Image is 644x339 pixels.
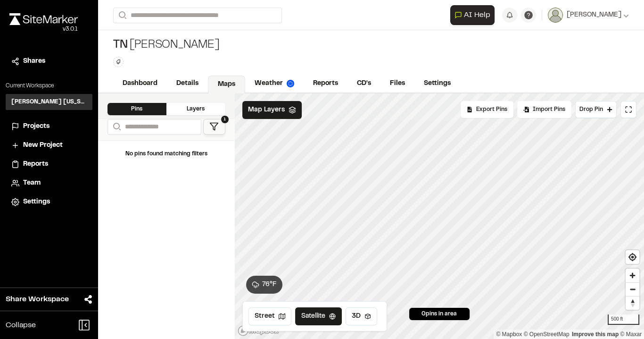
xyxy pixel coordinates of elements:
[548,8,563,23] img: User
[626,282,639,296] button: Zoom out
[6,320,36,331] span: Collapse
[11,140,87,151] a: New Project
[567,10,621,20] span: [PERSON_NAME]
[166,103,225,115] div: Layers
[524,331,570,338] a: OpenStreetMap
[517,101,571,118] div: Import Pins into your project
[113,8,130,23] button: Search
[461,101,513,118] div: No pins available to export
[262,280,277,290] span: 76 ° F
[572,331,619,338] a: Map feedback
[626,283,639,296] span: Zoom out
[533,105,565,114] span: Import Pins
[626,250,639,264] button: Find my location
[6,294,69,305] span: Share Workspace
[246,276,282,294] button: 76°F
[380,75,414,93] a: Files
[626,297,639,310] span: Reset bearing to north
[11,98,87,106] h3: [PERSON_NAME] [US_STATE]
[464,9,490,21] span: AI Help
[107,103,166,115] div: Pins
[167,75,208,93] a: Details
[608,314,639,325] div: 500 ft
[626,269,639,282] button: Zoom in
[295,307,342,325] button: Satellite
[9,25,78,34] div: Oh geez...please don't...
[107,119,124,135] button: Search
[113,38,219,53] div: [PERSON_NAME]
[23,56,45,67] span: Shares
[11,121,87,132] a: Projects
[248,105,285,115] span: Map Layers
[496,331,522,338] a: Mapbox
[287,80,294,87] img: precipai.png
[23,178,41,188] span: Team
[221,116,229,123] span: 1
[11,197,87,207] a: Settings
[304,75,347,93] a: Reports
[476,105,507,114] span: Export Pins
[113,38,128,53] span: TN
[626,296,639,310] button: Reset bearing to north
[450,5,495,25] button: Open AI Assistant
[421,310,457,318] span: 0 pins in area
[450,5,498,25] div: Open AI Assistant
[575,101,617,118] button: Drop Pin
[9,13,78,25] img: rebrand.png
[11,178,87,188] a: Team
[548,8,629,23] button: [PERSON_NAME]
[113,75,167,93] a: Dashboard
[245,75,304,93] a: Weather
[11,159,87,169] a: Reports
[203,119,225,135] button: 1
[23,197,50,207] span: Settings
[23,140,63,151] span: New Project
[23,121,50,132] span: Projects
[238,325,279,336] a: Mapbox logo
[113,57,124,67] button: Edit Tags
[125,152,207,156] span: No pins found matching filters
[248,307,291,325] button: Street
[208,76,245,93] a: Maps
[347,75,380,93] a: CD's
[346,307,377,325] button: 3D
[620,331,642,338] a: Maxar
[579,105,603,114] span: Drop Pin
[23,159,48,169] span: Reports
[6,82,92,90] p: Current Workspace
[11,56,87,67] a: Shares
[414,75,460,93] a: Settings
